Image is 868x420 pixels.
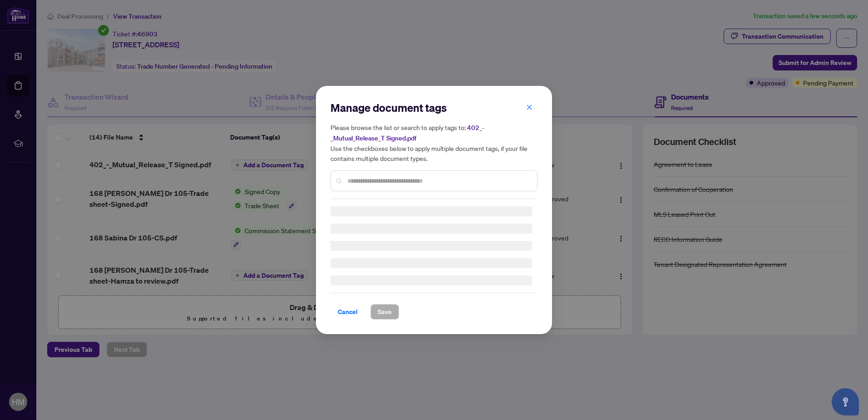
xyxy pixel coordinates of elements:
[370,304,399,320] button: Save
[330,100,538,115] h2: Manage document tags
[330,304,365,320] button: Cancel
[526,104,533,110] span: close
[330,122,538,163] h5: Please browse the list or search to apply tags to: Use the checkboxes below to apply multiple doc...
[338,305,358,319] span: Cancel
[832,388,859,415] button: Open asap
